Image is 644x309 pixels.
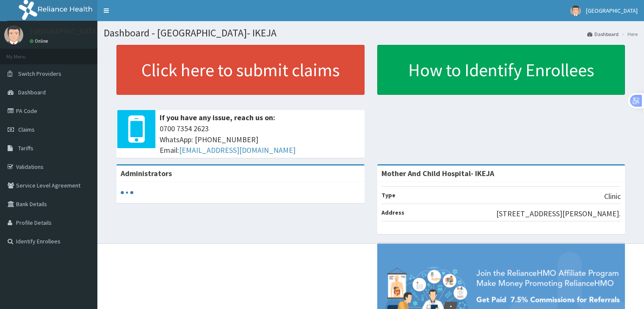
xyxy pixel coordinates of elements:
span: Claims [18,126,35,133]
a: Click here to submit claims [116,45,365,95]
img: User Image [570,6,581,16]
a: Dashboard [587,30,619,38]
img: User Image [4,25,23,44]
a: Online [30,38,50,44]
span: Tariffs [18,144,33,152]
svg: audio-loading [121,186,133,199]
span: Dashboard [18,88,46,96]
b: Type [381,191,395,199]
span: Switch Providers [18,70,61,77]
p: Clinic [604,191,621,202]
li: Here [619,30,638,38]
h1: Dashboard - [GEOGRAPHIC_DATA]- IKEJA [104,28,638,39]
b: If you have any issue, reach us on: [160,113,275,122]
span: 0700 7354 2623 WhatsApp: [PHONE_NUMBER] Email: [160,123,360,156]
span: [GEOGRAPHIC_DATA] [586,7,638,14]
p: [STREET_ADDRESS][PERSON_NAME]. [496,208,621,219]
strong: Mother And Child Hospital- IKEJA [381,168,494,178]
a: How to Identify Enrollees [377,45,625,95]
b: Administrators [121,168,172,178]
b: Address [381,209,404,216]
a: [EMAIL_ADDRESS][DOMAIN_NAME] [179,145,296,155]
p: [GEOGRAPHIC_DATA] [30,28,100,35]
